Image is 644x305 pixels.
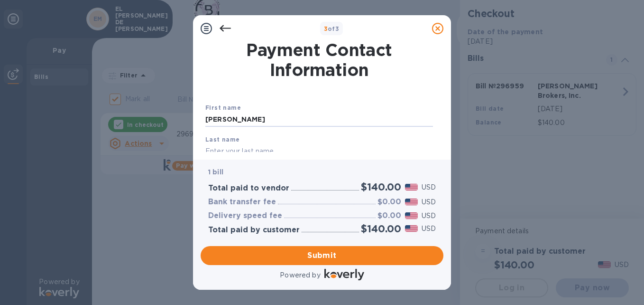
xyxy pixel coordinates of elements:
[280,270,320,280] p: Powered by
[405,184,418,191] img: USD
[208,184,289,193] h3: Total paid to vendor
[201,246,443,265] button: Submit
[422,182,436,192] p: USD
[405,212,418,219] img: USD
[361,223,401,235] h2: $140.00
[422,224,436,234] p: USD
[205,113,433,127] input: Enter your first name
[422,197,436,207] p: USD
[205,136,240,143] b: Last name
[208,211,282,220] h3: Delivery speed fee
[324,25,340,32] b: of 3
[205,144,433,158] input: Enter your last name
[377,198,401,207] h3: $0.00
[422,211,436,221] p: USD
[208,250,436,261] span: Submit
[405,225,418,232] img: USD
[205,104,241,111] b: First name
[324,25,328,32] span: 3
[377,211,401,220] h3: $0.00
[208,226,300,235] h3: Total paid by customer
[361,181,401,193] h2: $140.00
[324,269,364,280] img: Logo
[208,198,276,207] h3: Bank transfer fee
[208,168,223,176] b: 1 bill
[205,40,433,80] h1: Payment Contact Information
[405,199,418,205] img: USD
